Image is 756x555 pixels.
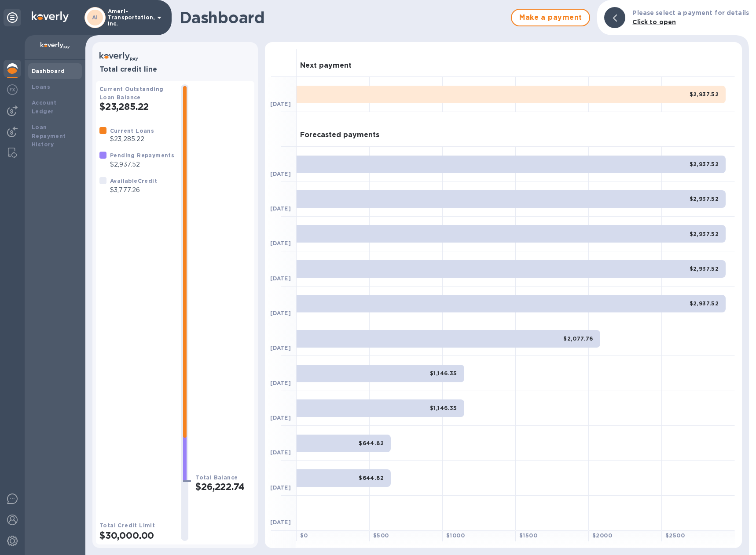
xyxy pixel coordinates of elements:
[195,481,251,492] h2: $26,222.74
[99,65,251,74] h3: Total credit line
[32,83,50,90] b: Loans
[270,275,291,282] b: [DATE]
[519,12,582,23] span: Make a payment
[4,9,21,26] div: Unpin categories
[270,519,291,526] b: [DATE]
[270,345,291,351] b: [DATE]
[300,532,308,539] b: $ 0
[632,9,749,16] b: Please select a payment for details
[430,405,457,411] b: $1,146.35
[632,18,676,25] b: Click to open
[32,68,65,74] b: Dashboard
[690,265,719,272] b: $2,937.52
[511,9,590,26] button: Make a payment
[690,196,719,202] b: $2,937.52
[32,99,57,115] b: Account Ledger
[270,414,291,421] b: [DATE]
[110,178,157,184] b: Available Credit
[195,474,238,481] b: Total Balance
[270,240,291,247] b: [DATE]
[92,14,98,21] b: AI
[359,475,384,481] b: $644.82
[270,170,291,177] b: [DATE]
[110,152,174,159] b: Pending Repayments
[430,370,457,377] b: $1,146.35
[446,532,465,539] b: $ 1000
[270,380,291,386] b: [DATE]
[110,185,157,195] p: $3,777.26
[99,101,174,112] h2: $23,285.22
[32,11,69,22] img: Logo
[690,161,719,167] b: $2,937.52
[270,310,291,316] b: [DATE]
[300,62,352,70] h3: Next payment
[99,530,174,541] h2: $30,000.00
[270,205,291,212] b: [DATE]
[32,124,66,148] b: Loan Repayment History
[108,8,152,27] p: Ameri-Transportation, Inc.
[110,127,154,134] b: Current Loans
[270,101,291,107] b: [DATE]
[110,160,174,169] p: $2,937.52
[563,335,593,342] b: $2,077.76
[99,86,164,101] b: Current Outstanding Loan Balance
[359,440,384,446] b: $644.82
[690,91,719,98] b: $2,937.52
[270,484,291,491] b: [DATE]
[180,8,506,27] h1: Dashboard
[690,300,719,307] b: $2,937.52
[690,231,719,237] b: $2,937.52
[373,532,389,539] b: $ 500
[592,532,612,539] b: $ 2000
[99,522,155,529] b: Total Credit Limit
[300,131,379,139] h3: Forecasted payments
[7,84,18,95] img: Foreign exchange
[665,532,685,539] b: $ 2500
[110,134,154,144] p: $23,285.22
[519,532,537,539] b: $ 1500
[270,449,291,456] b: [DATE]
